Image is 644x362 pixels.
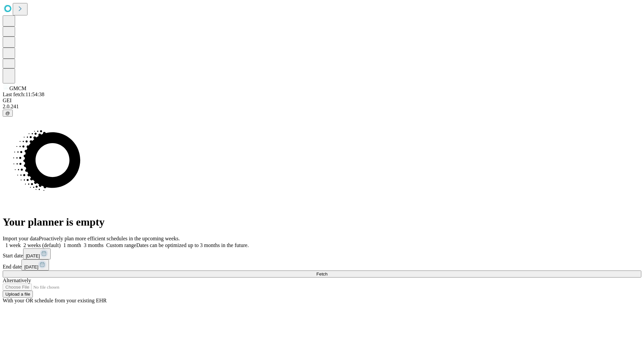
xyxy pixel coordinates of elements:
[24,264,38,269] span: [DATE]
[3,104,641,110] div: 2.0.241
[3,270,641,278] button: Fetch
[21,259,49,270] button: [DATE]
[3,216,641,228] h1: Your planner is empty
[136,242,249,248] span: Dates can be optimized up to 3 months in the future.
[84,242,104,248] span: 3 months
[3,291,33,298] button: Upload a file
[3,298,107,303] span: With your OR schedule from your existing EHR
[106,242,136,248] span: Custom range
[23,248,51,259] button: [DATE]
[3,248,641,259] div: Start date
[3,92,44,97] span: Last fetch: 11:54:38
[3,259,641,270] div: End date
[9,85,26,91] span: GMCM
[23,242,61,248] span: 2 weeks (default)
[3,110,13,117] button: @
[26,253,40,258] span: [DATE]
[5,242,21,248] span: 1 week
[3,236,39,241] span: Import your data
[63,242,81,248] span: 1 month
[39,236,180,241] span: Proactively plan more efficient schedules in the upcoming weeks.
[3,98,641,104] div: GEI
[316,271,327,277] span: Fetch
[3,278,31,283] span: Alternatively
[5,111,10,116] span: @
